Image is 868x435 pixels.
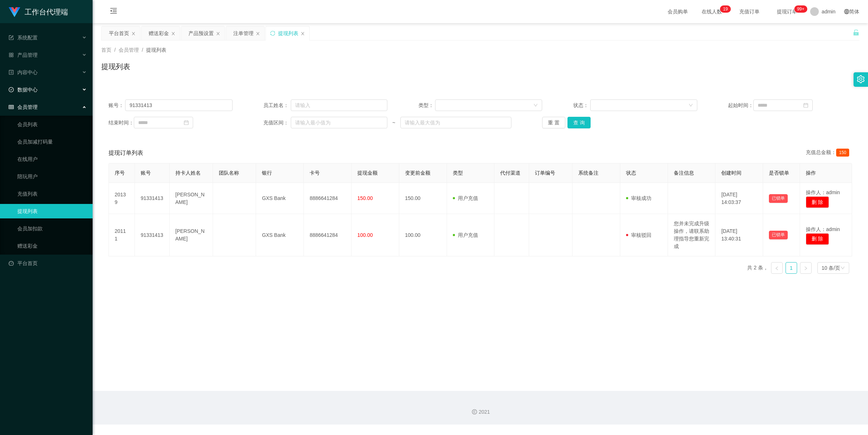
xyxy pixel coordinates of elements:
[674,170,694,176] span: 备注信息
[301,31,305,36] i: 图标: close
[98,408,862,416] div: 2021
[109,149,143,157] span: 提现订单列表
[9,35,38,40] span: 系统配置
[806,189,840,195] span: 操作人：admin
[119,47,139,53] span: 会员管理
[800,262,812,274] li: 下一页
[109,214,135,256] td: 20111
[17,169,87,184] a: 陪玩用户
[728,102,753,109] span: 起始时间：
[17,117,87,132] a: 会员列表
[17,204,87,218] a: 提现列表
[291,117,387,128] input: 请输入最小值为
[626,232,651,238] span: 审核驳回
[17,187,87,201] a: 充值列表
[149,26,169,40] div: 赠送彩金
[9,87,14,92] i: 图标: check-circle-o
[822,263,840,273] div: 10 条/页
[769,194,788,203] button: 已锁单
[668,214,716,256] td: 您并未完成升级操作，请联系助理指导您重新完成
[387,119,400,127] span: ~
[109,183,135,214] td: 20139
[170,214,213,256] td: [PERSON_NAME]
[142,47,143,53] span: /
[216,31,220,36] i: 图标: close
[736,9,763,14] span: 充值订单
[135,183,170,214] td: 91331413
[400,117,511,128] input: 请输入最大值为
[769,231,788,239] button: 已锁单
[9,9,68,14] a: 工作台代理端
[775,266,779,270] i: 图标: left
[803,103,808,108] i: 图标: calendar
[125,99,232,111] input: 请输入
[853,29,859,36] i: 图标: unlock
[9,105,14,110] i: 图标: table
[698,9,726,14] span: 在线人数
[256,183,304,214] td: GXS Bank
[263,102,291,109] span: 员工姓名：
[170,183,213,214] td: [PERSON_NAME]
[715,183,763,214] td: [DATE] 14:03:37
[806,196,829,208] button: 删 除
[171,31,175,36] i: 图标: close
[841,266,845,271] i: 图标: down
[500,170,520,176] span: 代付渠道
[806,233,829,245] button: 删 除
[141,170,151,176] span: 账号
[794,5,807,13] sup: 1057
[9,35,14,40] i: 图标: form
[9,256,87,270] a: 图标: dashboard平台首页
[542,117,565,128] button: 重 置
[786,263,797,273] a: 1
[101,61,130,72] h1: 提现列表
[310,170,320,176] span: 卡号
[769,170,789,176] span: 是否锁单
[771,262,783,274] li: 上一页
[109,119,134,127] span: 结束时间：
[773,9,801,14] span: 提现订单
[233,26,254,40] div: 注单管理
[578,170,599,176] span: 系统备注
[188,26,214,40] div: 产品预设置
[567,117,591,128] button: 查 询
[262,170,272,176] span: 银行
[720,5,731,13] sup: 19
[131,31,136,36] i: 图标: close
[357,232,373,238] span: 100.00
[25,0,68,24] h1: 工作台代理端
[115,170,125,176] span: 序号
[357,170,378,176] span: 提现金额
[304,214,352,256] td: 8886641284
[535,170,555,176] span: 订单编号
[291,99,387,111] input: 请输入
[270,31,275,36] i: 图标: sync
[256,31,260,36] i: 图标: close
[453,195,478,201] span: 用户充值
[109,102,125,109] span: 账号：
[146,47,166,53] span: 提现列表
[806,170,816,176] span: 操作
[844,9,849,14] i: 图标: global
[17,239,87,253] a: 赠送彩金
[219,170,239,176] span: 团队名称
[304,183,352,214] td: 8886641284
[715,214,763,256] td: [DATE] 13:40:31
[721,170,741,176] span: 创建时间
[9,52,38,58] span: 产品管理
[533,103,538,108] i: 图标: down
[9,7,20,17] img: logo.9652507e.png
[17,152,87,166] a: 在线用户
[453,170,463,176] span: 类型
[626,170,636,176] span: 状态
[405,170,430,176] span: 变更前金额
[256,214,304,256] td: GXS Bank
[263,119,291,127] span: 充值区间：
[418,102,435,109] span: 类型：
[101,0,126,24] i: 图标: menu-fold
[857,75,865,83] i: 图标: setting
[626,195,651,201] span: 审核成功
[135,214,170,256] td: 91331413
[17,221,87,236] a: 会员加扣款
[806,149,852,157] div: 充值总金额：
